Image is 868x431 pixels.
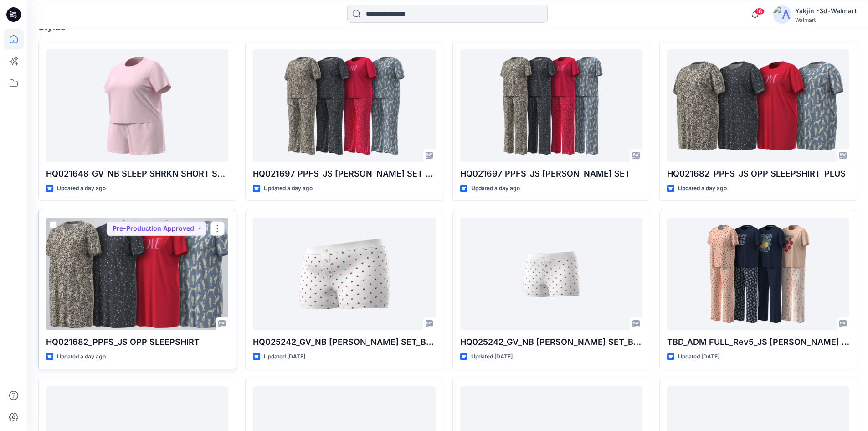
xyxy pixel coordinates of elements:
p: HQ025242_GV_NB [PERSON_NAME] SET_BOXER SHORT PLUS [253,336,435,348]
p: Updated [DATE] [264,352,305,362]
a: HQ025242_GV_NB CAMI BOXER SET_BOXER SHORT [460,218,642,330]
p: Updated [DATE] [678,352,719,362]
p: HQ021697_PPFS_JS [PERSON_NAME] SET PLUS [253,167,435,180]
p: HQ021697_PPFS_JS [PERSON_NAME] SET [460,167,642,180]
img: avatar [773,5,791,24]
a: HQ025242_GV_NB CAMI BOXER SET_BOXER SHORT PLUS [253,218,435,330]
p: HQ025242_GV_NB [PERSON_NAME] SET_BOXER SHORT [460,336,642,348]
p: HQ021682_PPFS_JS OPP SLEEPSHIRT [46,336,228,348]
a: HQ021682_PPFS_JS OPP SLEEPSHIRT [46,218,228,330]
a: HQ021697_PPFS_JS OPP PJ SET [460,49,642,162]
a: HQ021682_PPFS_JS OPP SLEEPSHIRT_PLUS [667,49,849,162]
p: TBD_ADM FULL_Rev5_JS [PERSON_NAME] SET [667,336,849,348]
p: Updated a day ago [57,352,106,362]
p: Updated a day ago [264,184,313,193]
p: Updated a day ago [57,184,106,193]
p: HQ021648_GV_NB SLEEP SHRKN SHORT SET PLUS [46,167,228,180]
p: Updated a day ago [471,184,520,193]
div: Walmart [795,16,857,23]
p: Updated [DATE] [471,352,513,362]
span: 18 [755,8,765,15]
div: Yakjin -3d-Walmart [795,5,857,16]
a: TBD_ADM FULL_Rev5_JS OPP PJ SET [667,218,849,330]
p: Updated a day ago [678,184,727,193]
a: HQ021697_PPFS_JS OPP PJ SET PLUS [253,49,435,162]
a: HQ021648_GV_NB SLEEP SHRKN SHORT SET PLUS [46,49,228,162]
p: HQ021682_PPFS_JS OPP SLEEPSHIRT_PLUS [667,167,849,180]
